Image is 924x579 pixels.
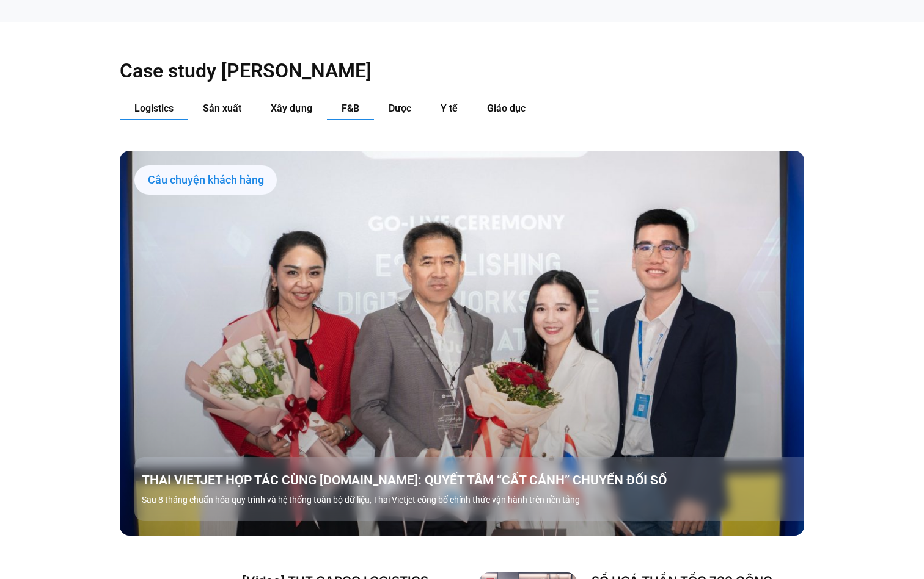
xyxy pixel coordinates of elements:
span: Y tế [441,102,458,114]
span: F&B [342,102,359,114]
span: Xây dựng [271,102,312,114]
span: Logistics [134,102,174,114]
a: THAI VIETJET HỢP TÁC CÙNG [DOMAIN_NAME]: QUYẾT TÂM “CẤT CÁNH” CHUYỂN ĐỔI SỐ [142,472,812,489]
span: Sản xuất [203,102,241,114]
div: Câu chuyện khách hàng [134,165,277,195]
span: Giáo dục [487,102,526,114]
h2: Case study [PERSON_NAME] [120,59,804,83]
p: Sau 8 tháng chuẩn hóa quy trình và hệ thống toàn bộ dữ liệu, Thai Vietjet công bố chính thức vận ... [142,494,812,506]
span: Dược [389,102,411,114]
